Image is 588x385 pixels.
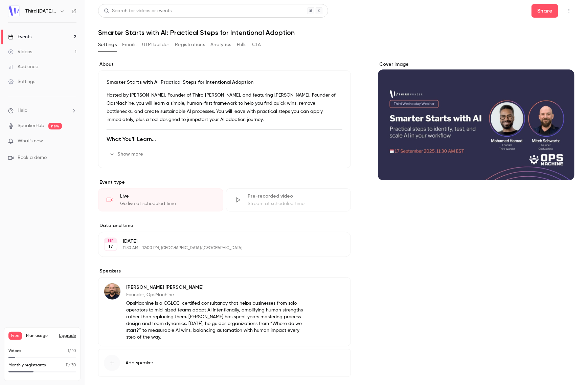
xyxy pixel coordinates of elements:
h1: Smarter Starts with AI: Practical Steps for Intentional Adoption [98,28,574,37]
p: Founder, OpsMachine [126,291,307,298]
span: Help [18,107,27,114]
img: Mitch Schwartz [104,283,120,300]
button: Share [532,4,558,18]
p: Hosted by [PERSON_NAME], Founder of Third [PERSON_NAME], and featuring [PERSON_NAME], Founder of ... [107,91,342,124]
p: Smarter Starts with AI: Practical Steps for Intentional Adoption [107,79,342,86]
p: / 30 [66,362,76,368]
div: Settings [8,78,35,85]
button: Registrations [175,39,205,50]
button: Add speaker [98,349,351,377]
button: Settings [98,39,117,50]
label: Date and time [98,222,351,229]
span: 11 [66,363,68,367]
div: Videos [8,48,32,55]
span: Plan usage [26,333,55,339]
li: help-dropdown-opener [8,107,76,114]
div: Pre-recorded videoStream at scheduled time [226,188,351,211]
div: Search for videos or events [104,7,172,15]
button: Analytics [210,39,231,50]
strong: What You’ll Learn [107,136,156,142]
button: Upgrade [59,333,76,339]
img: Third Wednesday Webinar [8,6,19,17]
p: Videos [8,348,21,354]
label: About [98,61,351,68]
button: Emails [122,39,136,50]
span: Book a demo [18,154,47,161]
p: Monthly registrants [8,362,46,368]
span: What's new [18,138,43,145]
div: Events [8,34,31,40]
div: Go live at scheduled time [120,200,215,207]
div: Pre-recorded video [248,193,343,200]
p: [PERSON_NAME] [PERSON_NAME] [126,284,307,291]
p: 11:30 AM - 12:00 PM, [GEOGRAPHIC_DATA]/[GEOGRAPHIC_DATA] [123,245,315,251]
span: Free [8,332,22,340]
button: UTM builder [142,39,169,50]
p: [DATE] [123,238,315,245]
div: Live [120,193,215,200]
span: Add speaker [126,360,153,366]
p: OpsMachine is a CGLCC-certified consultancy that helps businesses from solo operators to mid-size... [126,300,307,341]
h6: Third [DATE] Webinar [25,8,57,15]
button: CTA [252,39,261,50]
p: 17 [108,243,113,250]
span: 1 [68,349,69,353]
label: Cover image [378,61,574,68]
p: Event type [98,179,351,186]
button: Polls [237,39,247,50]
div: SEP [105,238,117,243]
div: Mitch Schwartz[PERSON_NAME] [PERSON_NAME]Founder, OpsMachineOpsMachine is a CGLCC-certified consu... [98,277,351,346]
div: LiveGo live at scheduled time [98,188,223,211]
section: Cover image [378,61,574,180]
a: SpeakerHub [18,122,44,129]
div: Audience [8,63,38,70]
div: Stream at scheduled time [248,200,343,207]
p: / 10 [68,348,76,354]
label: Speakers [98,268,351,275]
span: new [48,123,62,129]
button: Show more [107,149,147,160]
